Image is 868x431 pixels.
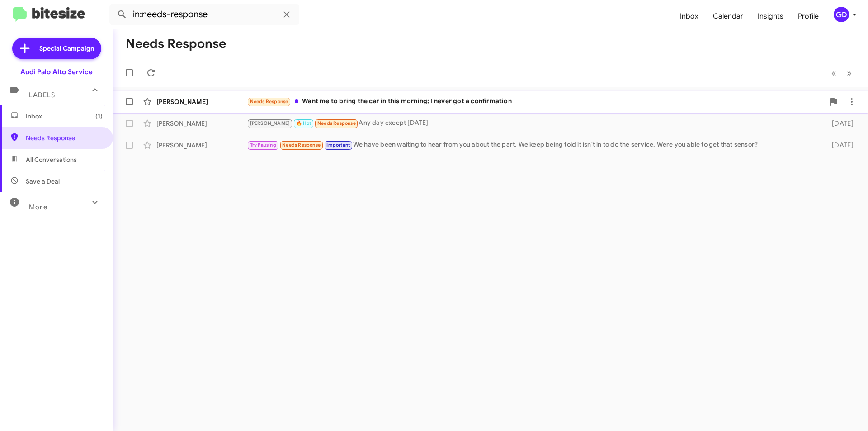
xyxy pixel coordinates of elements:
nav: Page navigation example [826,64,857,82]
span: More [29,203,47,211]
span: (1) [95,112,103,121]
a: Special Campaign [12,38,101,59]
a: Inbox [673,3,706,29]
span: 🔥 Hot [296,120,311,126]
div: [DATE] [817,119,861,128]
div: [PERSON_NAME] [156,119,247,128]
div: [DATE] [817,141,861,150]
span: Needs Response [250,99,288,104]
div: We have been waiting to hear from you about the part. We keep being told it isn't in to do the se... [247,140,817,150]
span: [PERSON_NAME] [250,120,290,126]
span: Needs Response [26,133,103,142]
input: Search [109,4,299,25]
span: Labels [29,91,55,99]
a: Profile [791,3,826,29]
span: Inbox [26,112,103,121]
span: Needs Response [282,142,321,148]
span: Important [326,142,350,148]
span: Needs Response [317,120,356,126]
span: All Conversations [26,155,77,164]
div: [PERSON_NAME] [156,141,247,150]
h1: Needs Response [126,37,226,51]
div: Want me to bring the car in this morning; I never got a confirmation [247,96,825,107]
span: Try Pausing [250,142,276,148]
div: GD [834,7,849,22]
a: Insights [750,3,791,29]
button: Next [841,64,857,82]
div: [PERSON_NAME] [156,97,247,106]
span: » [847,67,852,79]
div: Audi Palo Alto Service [20,67,93,76]
span: Save a Deal [26,177,60,186]
a: Calendar [706,3,750,29]
div: Any day except [DATE] [247,118,817,128]
span: Special Campaign [39,44,94,53]
button: Previous [826,64,842,82]
button: GD [826,7,858,22]
span: « [831,67,836,79]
